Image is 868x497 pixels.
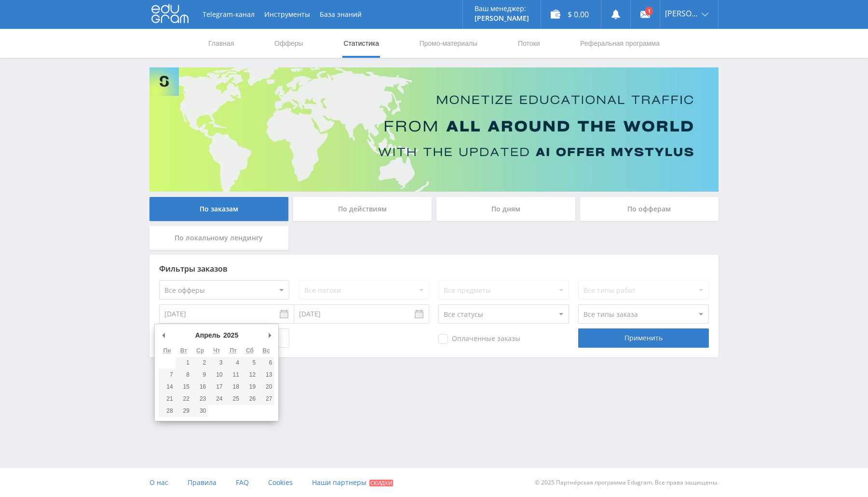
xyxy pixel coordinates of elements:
[159,328,168,342] button: Предыдущий месяц
[293,197,432,221] div: По действиям
[579,29,661,58] a: Реферальная программа
[312,478,366,487] span: Наши партнеры
[149,468,168,497] a: О нас
[225,381,242,393] button: 18
[192,357,208,369] button: 2
[258,381,274,393] button: 20
[192,369,208,381] button: 9
[342,29,380,58] a: Статистика
[207,29,235,58] a: Главная
[176,393,192,405] button: 22
[176,357,192,369] button: 1
[159,369,175,381] button: 7
[222,328,240,342] div: 2025
[258,369,274,381] button: 13
[149,67,719,192] img: Banner
[236,468,249,497] a: FAQ
[268,468,293,497] a: Cookies
[438,334,520,344] span: Оплаченные заказы
[192,381,208,393] button: 16
[580,197,719,221] div: По офферам
[159,393,175,405] button: 21
[246,347,254,354] abbr: Суббота
[176,405,192,417] button: 29
[273,29,304,58] a: Офферы
[196,347,204,354] abbr: Среда
[236,478,249,487] span: FAQ
[265,328,274,342] button: Следующий месяц
[192,393,208,405] button: 23
[419,29,478,58] a: Промо-материалы
[268,478,293,487] span: Cookies
[159,405,175,417] button: 28
[242,393,258,405] button: 26
[242,381,258,393] button: 19
[242,369,258,381] button: 12
[159,264,709,273] div: Фильтры заказов
[242,357,258,369] button: 5
[312,468,393,497] a: Наши партнеры Скидки
[225,393,242,405] button: 25
[188,468,217,497] a: Правила
[188,478,217,487] span: Правила
[665,10,699,17] span: [PERSON_NAME]
[475,14,529,22] p: [PERSON_NAME]
[180,347,187,354] abbr: Вторник
[263,347,270,354] abbr: Воскресенье
[159,381,175,393] button: 14
[163,347,171,354] abbr: Понедельник
[149,226,288,250] div: По локальному лендингу
[436,197,575,221] div: По дням
[225,369,242,381] button: 11
[258,393,274,405] button: 27
[192,405,208,417] button: 30
[439,468,719,497] div: © 2025 Партнёрская программа Edugram. Все права защищены.
[475,5,529,13] p: Ваш менеджер:
[149,478,168,487] span: О нас
[176,369,192,381] button: 8
[225,357,242,369] button: 4
[578,328,708,348] div: Применить
[208,357,225,369] button: 3
[159,304,294,324] input: Use the arrow keys to pick a date
[149,197,288,221] div: По заказам
[517,29,541,58] a: Потоки
[369,480,393,486] span: Скидки
[208,381,225,393] button: 17
[258,357,274,369] button: 6
[213,347,220,354] abbr: Четверг
[176,381,192,393] button: 15
[208,393,225,405] button: 24
[230,347,237,354] abbr: Пятница
[194,328,222,342] div: Апрель
[208,369,225,381] button: 10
